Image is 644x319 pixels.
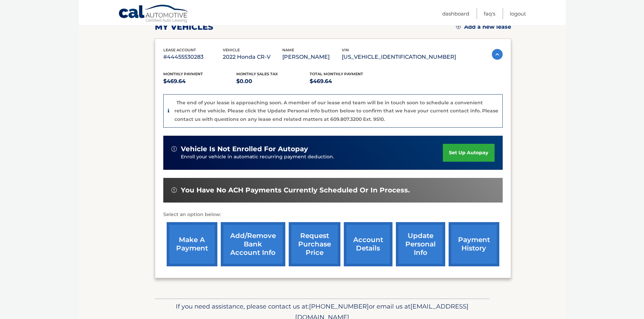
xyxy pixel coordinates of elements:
[309,302,369,310] span: [PHONE_NUMBER]
[181,153,443,161] p: Enroll your vehicle in automatic recurring payment deduction.
[221,222,285,266] a: Add/Remove bank account info
[174,100,498,122] p: The end of your lease is approaching soon. A member of our lease end team will be in touch soon t...
[181,145,308,153] span: vehicle is not enrolled for autopay
[344,222,392,266] a: account details
[223,52,282,62] p: 2022 Honda CR-V
[456,24,511,30] a: Add a new lease
[443,144,494,162] a: set up autopay
[456,24,461,29] img: add.svg
[449,222,499,266] a: payment history
[282,48,294,52] span: name
[163,211,503,219] p: Select an option below:
[310,77,383,86] p: $469.64
[289,222,340,266] a: request purchase price
[163,77,237,86] p: $469.64
[396,222,445,266] a: update personal info
[171,187,177,193] img: alert-white.svg
[510,8,526,19] a: Logout
[163,52,223,62] p: #44455530283
[492,49,503,60] img: accordion-active.svg
[171,146,177,152] img: alert-white.svg
[310,72,363,76] span: Total Monthly Payment
[163,72,203,76] span: Monthly Payment
[163,48,196,52] span: lease account
[155,22,213,32] h2: my vehicles
[118,4,189,24] a: Cal Automotive
[167,222,217,266] a: make a payment
[236,77,310,86] p: $0.00
[484,8,495,19] a: FAQ's
[181,186,410,194] span: You have no ACH payments currently scheduled or in process.
[236,72,278,76] span: Monthly sales Tax
[442,8,469,19] a: Dashboard
[342,52,456,62] p: [US_VEHICLE_IDENTIFICATION_NUMBER]
[282,52,342,62] p: [PERSON_NAME]
[342,48,349,52] span: vin
[223,48,240,52] span: vehicle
